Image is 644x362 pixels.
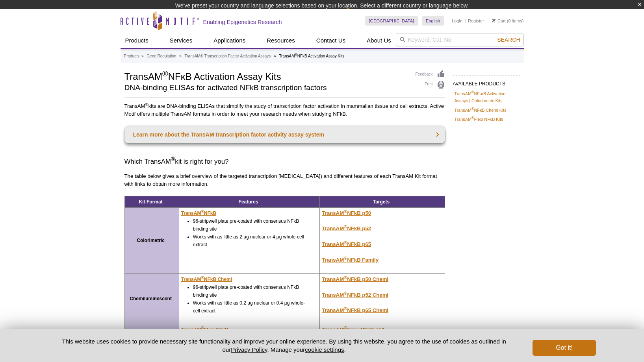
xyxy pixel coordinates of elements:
img: Your Cart [492,18,496,22]
a: Print [416,81,445,89]
input: Keyword, Cat. No. [396,33,524,46]
a: TransAM®NFkB [181,209,216,217]
a: Cart [492,18,506,24]
a: TransAM®Flexi NFκB Kits [455,116,503,123]
u: TransAM NFkB p52 Chemi [322,292,388,298]
u: TransAM Flexi NFkB [181,327,228,332]
li: TransAM NFκB Activation Assay Kits [279,54,344,58]
strong: Chemiluminescent [130,296,172,301]
u: TransAM NFkB Chemi [181,277,232,282]
img: Change Here [346,6,367,24]
li: Works with as little as 2 µg nuclear or 4 µg whole-cell extract [193,233,309,249]
li: Works with as little as 0.2 µg nuclear or 0.4 µg whole-cell extract [193,299,309,315]
a: Gene Regulation [147,53,176,60]
sup: ® [171,156,175,162]
a: Applications [209,33,250,48]
p: The table below gives a brief overview of the targeted transcription [MEDICAL_DATA]) and differen... [124,172,445,188]
a: TransAM®NFκB Chemi Kits [455,107,507,114]
u: TransAM NFkB p65 [322,241,371,247]
sup: ® [201,326,204,330]
u: TransAM NFkB p50 [322,210,371,216]
h3: Which TransAM kit is right for you? [124,157,445,166]
button: cookie settings [305,346,344,353]
li: » [179,54,182,58]
p: This website uses cookies to provide necessary site functionality and improve your online experie... [48,337,520,354]
sup: ® [344,290,347,295]
sup: ® [145,102,148,106]
a: TransAM®NFkB p50 [322,210,371,216]
strong: Features [239,199,258,205]
sup: ® [471,116,474,120]
span: Search [497,37,520,43]
sup: ® [162,69,168,78]
li: » [274,54,276,58]
u: TransAM NFkB Family [322,257,379,263]
a: English [422,16,444,26]
sup: ® [344,240,347,245]
sup: ® [344,224,347,229]
a: Resources [262,33,300,48]
sup: ® [344,256,347,260]
strong: Targets [373,199,390,205]
sup: ® [344,306,347,311]
a: TransAM®NFkB p52 [322,225,371,231]
li: (0 items) [492,16,524,26]
a: TransAM®NF-κB Activation Assays | Colorimetric Kits [455,90,518,104]
sup: ® [344,325,347,330]
a: About Us [362,33,396,48]
a: Register [468,18,484,24]
li: | [465,16,466,26]
a: Products [121,33,153,48]
h1: TransAM NFκB Activation Assay Kits [124,70,408,82]
strong: Kit Format [139,199,163,205]
a: TransAM®NFkB Chemi [181,275,232,283]
li: » [141,54,144,58]
a: Contact Us [312,33,350,48]
sup: ® [471,90,474,94]
a: TransAM®NFkB Family [322,257,379,263]
a: TransAM®NFkB p65 Chemi [322,307,388,313]
p: TransAM kits are DNA-binding ELISAs that simplify the study of transcription factor activation in... [124,102,445,118]
a: Privacy Policy [231,346,267,353]
a: Services [165,33,197,48]
a: Feedback [416,70,445,79]
a: [GEOGRAPHIC_DATA] [365,16,418,26]
sup: ® [471,107,474,111]
u: TransAM NFkB p65 Chemi [322,307,388,313]
h2: DNA-binding ELISAs for activated NFkB transcription factors [124,84,408,91]
a: Login [452,18,462,24]
sup: ® [344,275,347,279]
a: Learn more about the TransAM transcription factor activity assay system [124,126,445,143]
button: Got it! [533,340,596,356]
li: 96-stripwell plate pre-coated with consensus NFkB binding site [193,283,309,299]
button: Search [495,36,522,43]
a: TransAM®Flexi NFkB [181,326,228,334]
a: TransAM®Flexi NFkB p50 [322,327,384,332]
u: TransAM Flexi NFkB p50 [322,327,384,332]
h2: AVAILABLE PRODUCTS [453,75,520,89]
sup: ® [344,209,347,213]
sup: ® [201,209,204,214]
u: TransAM NFkB p50 Chemi [322,276,388,282]
sup: ® [295,53,297,57]
a: TransAM®NFkB p52 Chemi [322,292,388,298]
sup: ® [201,275,204,280]
u: TransAM NFkB [181,211,216,216]
u: TransAM NFkB p52 [322,225,371,231]
a: TransAM® Transcription Factor Activation Assays [185,53,271,60]
li: 96-stripwell plate pre-coated with consensus NFkB binding site [193,217,309,233]
strong: Colorimetric [137,238,165,243]
a: Products [124,53,139,60]
a: TransAM®NFkB p65 [322,241,371,247]
h2: Enabling Epigenetics Research [203,18,282,26]
a: TransAM®NFkB p50 Chemi [322,276,388,282]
